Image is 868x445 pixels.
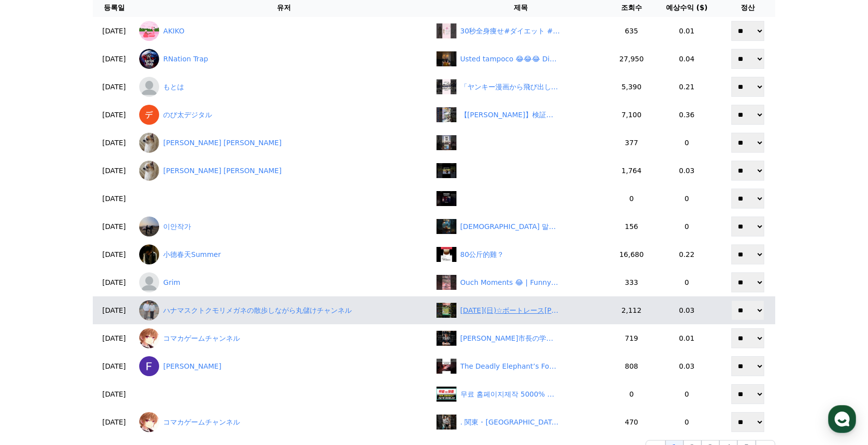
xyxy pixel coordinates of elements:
[653,352,720,380] td: 0.03
[610,129,653,157] td: 377
[610,157,653,185] td: 1,764
[653,213,720,240] td: 0
[436,23,456,38] img: 30秒全身痩せ#ダイエット #ダイエットママ #産後ダイエット #全身痩せ#宅トレ
[31,331,37,339] span: 홈
[139,356,159,376] img: Fidelis Joseph
[653,157,720,185] td: 0.03
[610,408,653,436] td: 470
[93,101,135,129] td: [DATE]
[610,296,653,324] td: 2,112
[139,217,159,236] img: 이안작가
[139,77,428,97] a: もとは
[653,240,720,268] td: 0.22
[653,101,720,129] td: 0.36
[139,272,428,292] a: Grim
[610,324,653,352] td: 719
[139,272,159,292] img: Grim
[139,300,428,320] a: ハナマスクトクモリメガネの散歩しながら丸儲けチャンネル
[460,222,560,232] div: 부처님 말씀(562), "‘아뢰야식의 바다’", #부처님 #불경 #지혜 #불교 #조계종 #석가모니
[610,352,653,380] td: 808
[139,356,428,376] a: [PERSON_NAME]
[610,268,653,296] td: 333
[139,105,428,125] a: のび太デジタル
[460,361,560,372] div: The Deadly Elephant’s Foot of Chernobyl (Rare Footage)
[436,359,606,374] a: The Deadly Elephant’s Foot of Chernobyl (Rare Footage) The Deadly Elephant’s Foot of Chernobyl (R...
[460,82,560,92] div: 「ヤンキー漫画から飛び出した」今井達也に関する雑学 #プロ野球 #埼玉西武ライオンズ #今井達也
[436,79,606,94] a: 「ヤンキー漫画から飛び出した」今井達也に関する雑学 #プロ野球 #埼玉西武ライオンズ #今井達也 「ヤンキー漫画から飛び出した」[PERSON_NAME]に関する雑学 #プロ野球 #埼玉西武ライ...
[610,101,653,129] td: 7,100
[139,244,428,264] a: 小德春天Summer
[653,129,720,157] td: 0
[436,275,606,290] a: Ouch Moments 😂 | Funny & Painful Fails #21 Ouch Moments 😂 | Funny & Painful Fails #21
[93,268,135,296] td: [DATE]
[139,133,428,153] a: [PERSON_NAME] [PERSON_NAME]
[3,316,66,341] a: 홈
[93,380,135,408] td: [DATE]
[139,49,159,69] img: RNation Trap
[93,408,135,436] td: [DATE]
[436,219,456,234] img: 부처님 말씀(562), "‘아뢰야식의 바다’", #부처님 #불경 #지혜 #불교 #조계종 #석가모니
[610,73,653,101] td: 5,390
[93,213,135,240] td: [DATE]
[436,415,606,430] a: . 関東・東海地方で40度超の猛暑続く . 関東・[GEOGRAPHIC_DATA]で40度超の猛暑続く
[436,359,456,374] img: The Deadly Elephant’s Foot of Chernobyl (Rare Footage)
[139,412,428,432] a: コマカゲームチャンネル
[460,194,471,204] div: ‎ ‎ ‎ ‎ ‎ ‎
[653,17,720,45] td: 0.01
[436,331,456,346] img: 伊東市長の学歴詐称問題、議会で不信任案可決へ
[139,77,159,97] img: もとは
[139,300,159,320] img: ハナマスクトクモリメガネの散歩しながら丸儲けチャンネル
[460,110,560,120] div: 【小林李衣奈】検証！怒らないで！あまりの公平性のなさに苦言を呈する美人すぎるお天気キャスターりーちゃん【ウェザーニュースLiVE切り抜き】 #かわいい
[436,219,606,234] a: 부처님 말씀(562), "‘아뢰야식의 바다’", #부처님 #불경 #지혜 #불교 #조계종 #석가모니 [DEMOGRAPHIC_DATA] 말씀(562), "‘[DEMOGRAPHIC...
[436,303,456,318] img: 2025年08月31日(日)☆ボートレース若松最終日優勝戦#競艇#予想#ボートレース#shorts
[139,21,159,41] img: AKIKO
[460,333,560,344] div: 伊東市長の学歴詐称問題、議会で不信任案可決へ
[436,135,606,150] a: ‎ ‎ ‎ ‎ ‎ ‎ ‎ ‎
[93,185,135,213] td: [DATE]
[139,133,159,153] img: Adrián Navarro Martínez
[460,389,560,400] div: 무료 홈페이지제작 5000% 숨겨진 진실! 브랜딩 전략
[436,51,456,66] img: Usted tampoco 😂😂😂 Diablos sñrta 😂
[610,17,653,45] td: 635
[653,324,720,352] td: 0.01
[653,408,720,436] td: 0
[653,185,720,213] td: 0
[460,305,560,316] div: 2025年08月31日(日)☆ボートレース若松最終日優勝戦#競艇#予想#ボートレース#shorts
[610,240,653,268] td: 16,680
[653,268,720,296] td: 0
[66,316,129,341] a: 대화
[154,331,166,339] span: 설정
[436,135,456,150] img: ‎ ‎ ‎ ‎
[436,163,456,178] img: ‎ ‎ ‎ ‎ ‎ ‎
[436,275,456,290] img: Ouch Moments 😂 | Funny & Painful Fails #21
[460,54,560,64] div: Usted tampoco 😂😂😂 Diablos sñrta 😂
[93,240,135,268] td: [DATE]
[139,49,428,69] a: RNation Trap
[93,129,135,157] td: [DATE]
[460,26,560,36] div: 30秒全身痩せ#ダイエット #ダイエットママ #産後ダイエット #全身痩せ#宅トレ
[93,17,135,45] td: [DATE]
[460,417,560,428] div: . 関東・東海地方で40度超の猛暑続く
[610,213,653,240] td: 156
[93,73,135,101] td: [DATE]
[436,79,456,94] img: 「ヤンキー漫画から飛び出した」今井達也に関する雑学 #プロ野球 #埼玉西武ライオンズ #今井達也
[139,328,159,348] img: コマカゲームチャンネル
[139,217,428,236] a: 이안작가
[436,247,456,262] img: 80公斤的雞？
[653,73,720,101] td: 0.21
[610,185,653,213] td: 0
[93,324,135,352] td: [DATE]
[436,387,456,402] img: 무료 홈페이지제작 5000% 숨겨진 진실! 브랜딩 전략
[436,331,606,346] a: 伊東市長の学歴詐称問題、議会で不信任案可決へ [PERSON_NAME]市長の学歴詐称問題、議会で不信任案可決へ
[436,107,606,122] a: 【小林李衣奈】検証！怒らないで！あまりの公平性のなさに苦言を呈する美人すぎるお天気キャスターりーちゃん【ウェザーニュースLiVE切り抜き】 #かわいい 【[PERSON_NAME]】検証！怒らな...
[91,332,103,340] span: 대화
[93,352,135,380] td: [DATE]
[460,166,471,176] div: ‎ ‎ ‎ ‎ ‎ ‎
[653,45,720,73] td: 0.04
[653,380,720,408] td: 0
[436,415,456,430] img: . 関東・東海地方で40度超の猛暑続く
[139,328,428,348] a: コマカゲームチャンネル
[93,45,135,73] td: [DATE]
[436,23,606,38] a: 30秒全身痩せ#ダイエット #ダイエットママ #産後ダイエット #全身痩せ#宅トレ 30秒全身痩せ#ダイエット #ダイエットママ #産後ダイエット #全身痩せ#宅トレ
[139,161,159,181] img: Adrián Navarro Martínez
